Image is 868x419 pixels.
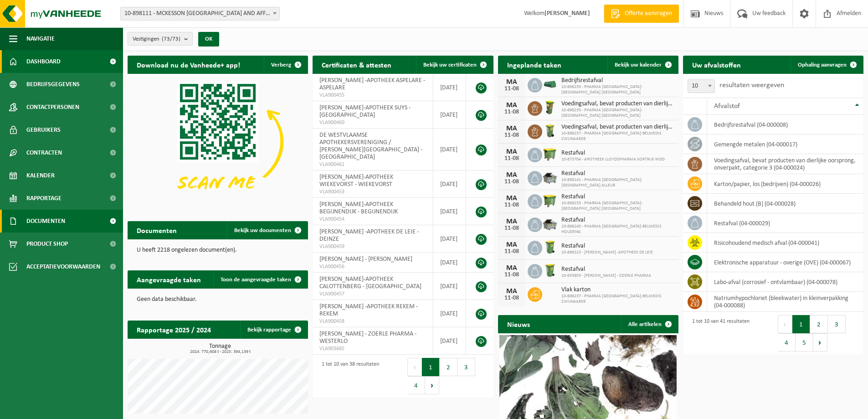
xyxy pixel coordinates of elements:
[542,216,558,232] img: WB-5000-GAL-GY-01
[407,376,425,394] button: 4
[120,7,280,21] span: 10-898111 - MCKESSON BELGIUM AND AFFILIATES
[128,74,308,209] img: Download de VHEPlus App
[561,243,653,250] span: Restafval
[791,56,863,74] a: Ophaling aanvragen
[319,216,426,223] span: VLA900454
[503,125,521,132] div: MA
[707,292,863,312] td: natriumhypochloriet (bleekwater) in kleinverpakking (04-000088)
[227,221,307,239] a: Bekijk uw documenten
[416,56,493,74] a: Bekijk uw certificaten
[561,224,674,235] span: 10-898240 - PHARMA [GEOGRAPHIC_DATA]-BELMEDIS HOUDENG
[433,300,466,327] td: [DATE]
[26,164,55,187] span: Kalender
[433,101,466,129] td: [DATE]
[319,77,425,91] span: [PERSON_NAME] -APOTHEEK ASPELARE - ASPELARE
[561,177,674,188] span: 10-898141 - PHARMA [GEOGRAPHIC_DATA]-[GEOGRAPHIC_DATA] ALLEUR
[707,154,863,174] td: voedingsafval, bevat producten van dierlijke oorsprong, onverpakt, categorie 3 (04-000024)
[26,27,55,50] span: Navigatie
[561,150,665,157] span: Restafval
[503,272,521,278] div: 11-08
[604,5,679,23] a: Offerte aanvragen
[719,82,784,89] label: resultaten weergeven
[714,103,740,110] span: Afvalstof
[542,263,558,278] img: WB-0240-HPE-GN-50
[133,32,180,46] span: Vestigingen
[319,256,412,263] span: [PERSON_NAME] - [PERSON_NAME]
[26,119,61,141] span: Gebruikers
[561,217,674,224] span: Restafval
[561,131,674,142] span: 10-898237 - PHARMA [GEOGRAPHIC_DATA]-BELMEDIS ZWIJNAARDE
[240,321,307,339] a: Bekijk rapportage
[319,331,416,345] span: [PERSON_NAME] - ZOERLE PHARMA - WESTERLO
[128,32,193,46] button: Vestigingen(73/73)
[423,62,477,68] span: Bekijk uw certificaten
[561,77,674,84] span: Bedrijfsrestafval
[503,78,521,86] div: MA
[498,315,539,333] h2: Nieuws
[561,286,674,294] span: Vlak karton
[264,56,307,74] button: Verberg
[542,100,558,115] img: WB-0060-HPE-GN-50
[319,161,426,168] span: VLA900461
[319,263,426,270] span: VLA900456
[433,273,466,300] td: [DATE]
[561,100,674,108] span: Voedingsafval, bevat producten van dierlijke oorsprong, onverpakt, categorie 3
[707,194,863,213] td: behandeld hout (B) (04-000028)
[707,134,863,154] td: gemengde metalen (04-000017)
[198,32,219,47] button: OK
[561,157,665,162] span: 10-873704 - APOTHEEK LLOYDSPHARMA KORTRIJK MDD
[319,228,419,243] span: [PERSON_NAME] -APOTHEEK DE LEIE - DEINZE
[433,171,466,198] td: [DATE]
[813,333,827,352] button: Next
[542,146,558,162] img: WB-1100-HPE-GN-51
[542,193,558,208] img: WB-1100-HPE-GN-51
[688,314,750,352] div: 1 tot 10 van 41 resultaten
[561,170,674,177] span: Restafval
[828,315,846,333] button: 3
[26,96,79,119] span: Contactpersonen
[503,102,521,109] div: MA
[319,188,426,196] span: VLA900453
[128,56,249,73] h2: Download nu de Vanheede+ app!
[319,345,426,352] span: VLA903685
[26,73,80,96] span: Bedrijfsgegevens
[688,80,714,93] span: 10
[561,250,653,255] span: 10-899223 - [PERSON_NAME] -APOTHEEK DE LEIE
[234,228,291,233] span: Bekijk uw documenten
[319,290,426,298] span: VLA900457
[503,218,521,225] div: MA
[433,253,466,273] td: [DATE]
[407,358,422,376] button: Previous
[121,7,279,20] span: 10-898111 - MCKESSON BELGIUM AND AFFILIATES
[137,247,299,253] p: U heeft 2218 ongelezen document(en).
[503,288,521,295] div: MA
[319,318,426,325] span: VLA900458
[707,272,863,292] td: labo-afval (corrosief - ontvlambaar) (04-000078)
[561,294,674,305] span: 10-898237 - PHARMA [GEOGRAPHIC_DATA]-BELMEDIS ZWIJNAARDE
[319,243,426,250] span: VLA900459
[319,303,418,317] span: [PERSON_NAME] -APOTHEEK REKEM - REKEM
[422,358,440,376] button: 1
[707,233,863,253] td: risicohoudend medisch afval (04-000041)
[810,315,828,333] button: 2
[683,56,750,73] h2: Uw afvalstoffen
[26,233,68,255] span: Product Shop
[319,92,426,99] span: VLA900455
[26,187,62,210] span: Rapportage
[26,50,61,73] span: Dashboard
[503,195,521,202] div: MA
[561,266,651,273] span: Restafval
[503,241,521,248] div: MA
[319,119,426,126] span: VLA900460
[503,264,521,272] div: MA
[319,174,393,188] span: [PERSON_NAME]-APOTHEEK WIEKEVORST - WIEKEVORST
[503,132,521,139] div: 11-08
[621,315,678,333] a: Alle artikelen
[542,170,558,185] img: WB-5000-GAL-GY-01
[132,343,308,354] h3: Tonnage
[503,86,521,92] div: 11-08
[425,376,439,394] button: Next
[498,56,570,73] h2: Ingeplande taken
[561,108,674,119] span: 10-898235 - PHARMA [GEOGRAPHIC_DATA]-[GEOGRAPHIC_DATA] [GEOGRAPHIC_DATA]
[542,123,558,139] img: WB-0140-HPE-GN-50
